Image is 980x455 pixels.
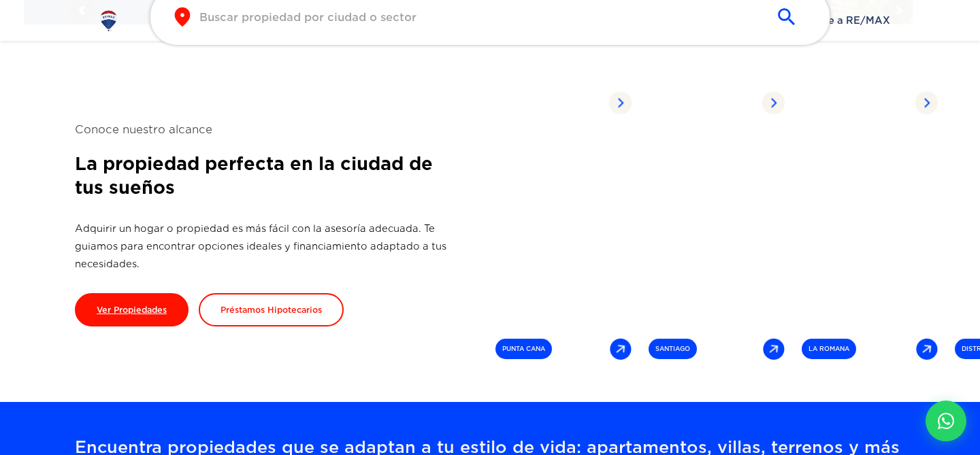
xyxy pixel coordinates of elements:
p: Adquirir un hogar o propiedad es más fácil con la asesoría adecuada. Te guiamos para encontrar op... [75,220,456,273]
img: Arrow Right [763,338,785,360]
span: Únete a RE/MAX [798,10,897,31]
div: 6 / 6 [796,80,932,368]
span: Propiedades listadas [649,88,762,118]
span: Conoce nuestro alcance [75,121,456,138]
span: LA ROMANA [802,339,856,359]
a: Propiedades listadas Arrow Right SANTIAGO Arrow Right [643,80,790,368]
a: Propiedades listadas Arrow Right LA ROMANA Arrow Right [796,80,943,368]
img: Logo de REMAX [97,9,120,33]
div: 4 / 6 [490,80,626,368]
img: Arrow Right [762,91,785,114]
img: Arrow Right [610,338,632,360]
div: 5 / 6 [643,80,779,368]
span: Propiedades listadas [495,88,608,118]
img: Arrow Right [915,91,938,114]
a: Ver Propiedades [75,293,189,326]
img: Arrow Right [608,91,632,114]
span: Propiedades listadas [802,88,915,118]
h2: La propiedad perfecta en la ciudad de tus sueños [75,152,456,199]
a: Préstamos Hipotecarios [199,293,344,326]
span: SANTIAGO [649,339,697,359]
input: Buscar propiedad por ciudad o sector [199,10,759,25]
span: PUNTA CANA [495,339,552,359]
a: Propiedades listadas Arrow Right PUNTA CANA Arrow Right [490,80,637,368]
img: Arrow Right [916,338,938,360]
